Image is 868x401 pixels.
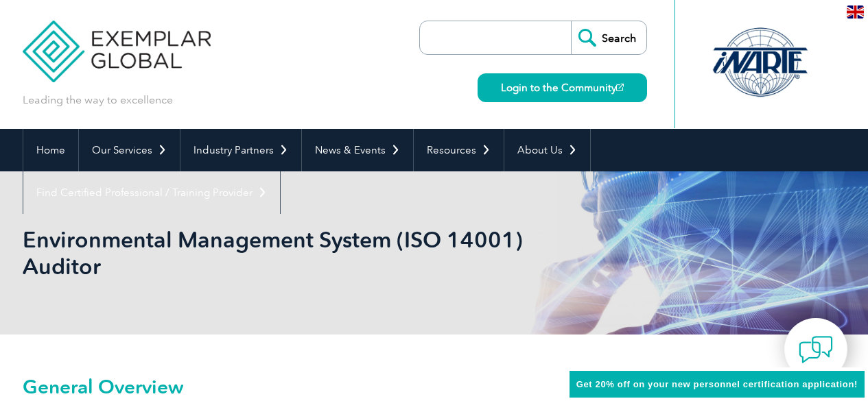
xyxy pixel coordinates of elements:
a: About Us [504,129,590,171]
a: Industry Partners [180,129,301,171]
span: Get 20% off on your new personnel certification application! [576,379,858,389]
p: Leading the way to excellence [23,93,173,108]
a: Home [23,129,78,171]
img: en [847,5,864,19]
a: Our Services [79,129,180,171]
h2: General Overview [23,376,599,398]
a: News & Events [302,129,413,171]
h1: Environmental Management System (ISO 14001) Auditor [23,226,550,280]
a: Find Certified Professional / Training Provider [23,171,280,214]
a: Resources [414,129,504,171]
a: Login to the Community [478,73,647,102]
img: contact-chat.png [799,332,833,367]
img: open_square.png [616,84,624,91]
input: Search [571,21,646,54]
